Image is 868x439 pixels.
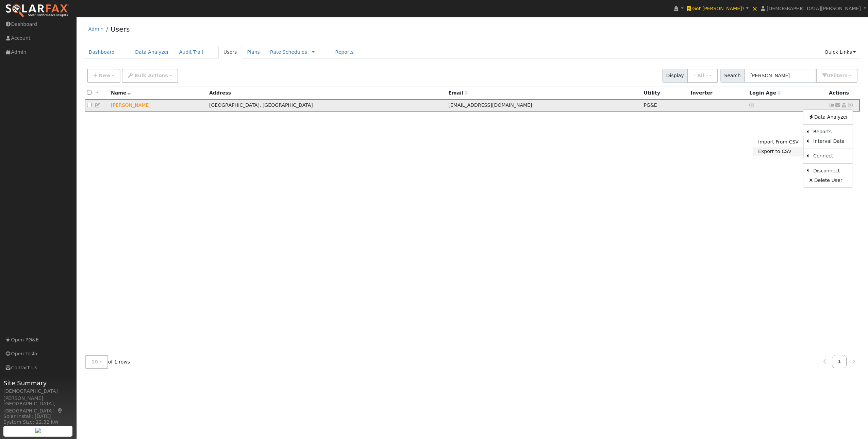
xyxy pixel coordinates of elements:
[85,355,108,369] button: 10
[87,69,121,83] button: New
[111,90,131,96] span: Name
[841,102,847,108] a: Login As
[270,49,307,55] a: Rate Schedules
[687,69,718,83] button: - All -
[91,359,98,365] span: 10
[816,69,857,83] button: 0Filters
[720,69,745,83] span: Search
[207,99,446,112] td: [GEOGRAPHIC_DATA], [GEOGRAPHIC_DATA]
[835,102,841,109] a: rudy0909@gmail.com
[448,90,467,96] span: Email
[749,102,755,108] a: No login access
[209,89,444,97] div: Address
[662,69,688,83] span: Display
[749,90,781,96] span: Days since last login
[767,6,861,11] span: [DEMOGRAPHIC_DATA][PERSON_NAME]
[3,413,73,420] div: Solar Install: [DATE]
[808,151,853,161] a: Connect
[803,112,853,122] a: Data Analyzer
[644,102,657,108] span: PG&E
[845,73,847,78] span: s
[3,400,73,415] div: [GEOGRAPHIC_DATA], [GEOGRAPHIC_DATA]
[752,4,758,13] span: ×
[88,26,104,32] a: Admin
[847,102,853,109] a: Other actions
[35,428,41,433] img: retrieve
[174,46,208,58] a: Audit Trail
[85,355,130,369] span: of 1 rows
[99,73,110,78] span: New
[218,46,242,58] a: Users
[830,73,848,78] span: Filter
[448,102,532,108] span: [EMAIL_ADDRESS][DOMAIN_NAME]
[753,137,803,147] a: Import From CSV
[134,73,168,78] span: Bulk Actions
[130,46,174,58] a: Data Analyzer
[330,46,358,58] a: Reports
[3,378,73,388] span: Site Summary
[832,355,847,368] a: 1
[808,127,853,137] a: Reports
[829,102,835,108] a: Show Graph
[829,89,857,97] div: Actions
[644,89,686,97] div: Utility
[753,147,803,156] a: Export to CSV
[57,408,63,413] a: Map
[84,46,120,58] a: Dashboard
[803,175,853,185] a: Delete User
[692,6,745,11] span: Got [PERSON_NAME]?
[122,69,178,83] button: Bulk Actions
[744,69,816,83] input: Search
[242,46,265,58] a: Plans
[111,25,130,33] a: Users
[819,46,861,58] a: Quick Links
[808,166,853,175] a: Disconnect
[108,99,207,112] td: Lead
[3,388,73,402] div: [DEMOGRAPHIC_DATA][PERSON_NAME]
[690,89,744,97] div: Inverter
[3,419,73,426] div: System Size: 12.32 kW
[95,102,101,108] a: Edit User
[808,137,853,146] a: Interval Data
[5,4,69,18] img: SolarFax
